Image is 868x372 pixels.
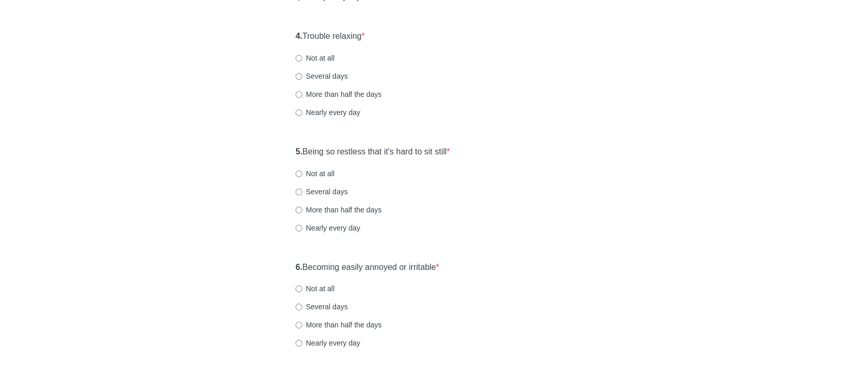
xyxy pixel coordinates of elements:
label: Becoming easily annoyed or irritable [296,262,439,274]
label: Not at all [296,168,334,179]
input: Not at all [296,285,302,292]
label: Trouble relaxing [296,31,365,42]
input: Several days [296,73,302,80]
label: More than half the days [296,89,381,99]
input: Not at all [296,170,302,177]
input: Not at all [296,55,302,62]
label: Nearly every day [296,107,360,118]
label: Several days [296,302,348,312]
input: More than half the days [296,91,302,98]
label: Several days [296,71,348,81]
strong: 4. [296,32,302,40]
input: More than half the days [296,322,302,328]
input: Nearly every day [296,109,302,116]
label: Several days [296,187,348,197]
label: Nearly every day [296,223,360,233]
label: Being so restless that it's hard to sit still [296,146,450,158]
label: More than half the days [296,205,381,215]
input: Nearly every day [296,225,302,232]
label: Not at all [296,283,334,294]
strong: 5. [296,147,302,156]
input: Nearly every day [296,340,302,347]
label: More than half the days [296,320,381,330]
strong: 6. [296,263,302,271]
input: Several days [296,304,302,310]
input: More than half the days [296,207,302,213]
label: Not at all [296,53,334,63]
label: Nearly every day [296,338,360,348]
input: Several days [296,189,302,195]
